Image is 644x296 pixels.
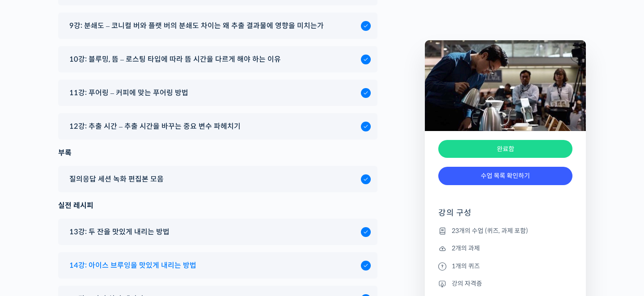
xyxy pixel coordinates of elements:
span: 11강: 푸어링 – 커피에 맞는 푸어링 방법 [69,87,188,99]
span: 질의응답 세션 녹화 편집본 모음 [69,173,164,185]
span: 10강: 블루밍, 뜸 – 로스팅 타입에 따라 뜸 시간을 다르게 해야 하는 이유 [69,53,281,65]
h4: 강의 구성 [438,207,572,225]
a: 질의응답 세션 녹화 편집본 모음 [65,173,371,185]
span: 홈 [28,235,34,242]
span: 12강: 추출 시간 – 추출 시간을 바꾸는 중요 변수 파헤치기 [69,120,241,132]
div: 부록 [58,147,377,159]
li: 1개의 퀴즈 [438,261,572,271]
span: 13강: 두 잔을 맛있게 내리는 방법 [69,226,169,238]
a: 설정 [115,222,172,244]
a: 대화 [59,222,115,244]
span: 9강: 분쇄도 – 코니컬 버와 플랫 버의 분쇄도 차이는 왜 추출 결과물에 영향을 미치는가 [69,20,324,32]
a: 12강: 추출 시간 – 추출 시간을 바꾸는 중요 변수 파헤치기 [65,120,371,132]
a: 14강: 아이스 브루잉을 맛있게 내리는 방법 [65,259,371,271]
a: 10강: 블루밍, 뜸 – 로스팅 타입에 따라 뜸 시간을 다르게 해야 하는 이유 [65,53,371,65]
div: 완료함 [438,140,572,158]
div: 실전 레시피 [58,199,377,211]
li: 23개의 수업 (퀴즈, 과제 포함) [438,225,572,236]
a: 수업 목록 확인하기 [438,167,572,185]
li: 2개의 과제 [438,243,572,254]
a: 13강: 두 잔을 맛있게 내리는 방법 [65,226,371,238]
li: 강의 자격증 [438,278,572,289]
a: 홈 [3,222,59,244]
span: 14강: 아이스 브루잉을 맛있게 내리는 방법 [69,259,196,271]
span: 대화 [82,236,93,243]
a: 11강: 푸어링 – 커피에 맞는 푸어링 방법 [65,87,371,99]
span: 설정 [138,235,149,242]
a: 9강: 분쇄도 – 코니컬 버와 플랫 버의 분쇄도 차이는 왜 추출 결과물에 영향을 미치는가 [65,20,371,32]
